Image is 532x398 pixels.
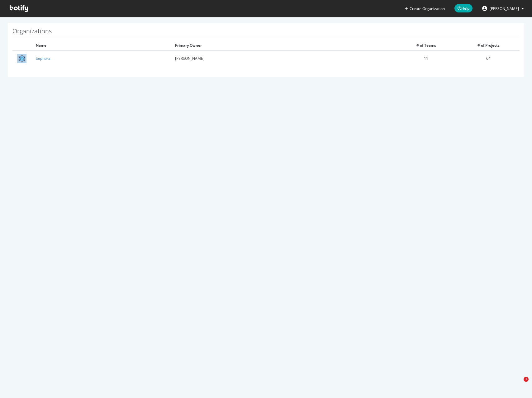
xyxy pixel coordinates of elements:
th: Primary Owner [170,40,395,50]
th: # of Teams [395,40,457,50]
span: 1 [524,377,529,382]
iframe: Intercom live chat [511,377,526,392]
a: Sephora [36,56,50,61]
img: Sephora [17,54,26,63]
button: [PERSON_NAME] [477,3,529,13]
span: Cedric Cherchi [490,6,519,11]
th: Name [31,40,170,50]
th: # of Projects [457,40,520,50]
td: [PERSON_NAME] [170,50,395,66]
button: Create Organization [404,6,445,12]
span: Help [454,4,473,12]
h1: Organizations [12,28,520,37]
td: 64 [457,50,520,66]
td: 11 [395,50,457,66]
